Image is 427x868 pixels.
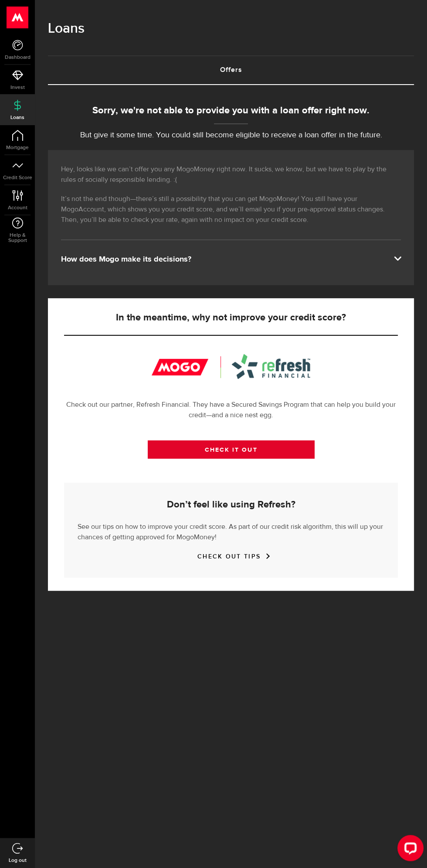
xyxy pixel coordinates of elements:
[78,520,384,543] p: See our tips on how to improve your credit score. As part of our credit risk algorithm, this will...
[48,17,414,40] h1: Loans
[64,400,398,421] p: Check out our partner, Refresh Financial. They have a Secured Savings Program that can help you b...
[148,440,315,459] a: CHECK IT OUT
[48,129,414,141] p: But give it some time. You could still become eligible to receive a loan offer in the future.
[64,313,398,323] h5: In the meantime, why not improve your credit score?
[61,194,401,225] p: It’s not the end though—there’s still a possibility that you can get MogoMoney! You still have yo...
[390,831,427,868] iframe: LiveChat chat widget
[61,164,401,185] p: Hey, looks like we can’t offer you any MogoMoney right now. It sucks, we know, but we have to pla...
[197,553,264,560] a: CHECK OUT TIPS
[48,55,414,85] ul: Tabs Navigation
[48,56,414,84] a: Offers
[48,104,414,118] div: Sorry, we're not able to provide you with a loan offer right now.
[78,500,384,510] h5: Don’t feel like using Refresh?
[61,254,401,265] div: How does Mogo make its decisions?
